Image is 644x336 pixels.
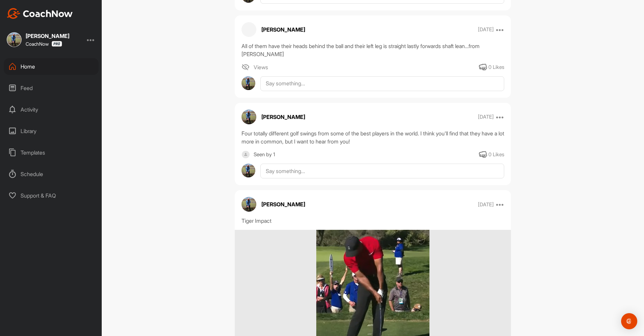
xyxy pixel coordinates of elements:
div: Templates [4,144,99,161]
div: All of them have their heads behind the ball and their left leg is straight lastly forwards shaft... [241,42,504,58]
div: Support & FAQ [4,187,99,204]
div: Activity [4,101,99,118]
div: CoachNow [26,41,62,47]
div: Tiger Impact [241,217,504,225]
div: Seen by 1 [254,151,275,159]
div: [PERSON_NAME] [26,33,69,39]
span: Views [254,63,268,71]
p: [DATE] [478,114,494,120]
p: [PERSON_NAME] [261,113,305,121]
img: avatar [241,110,256,124]
div: Library [4,123,99,139]
div: Home [4,58,99,75]
p: [PERSON_NAME] [261,26,305,34]
div: Open Intercom Messenger [621,313,637,329]
p: [PERSON_NAME] [261,200,305,208]
div: 0 Likes [488,64,504,71]
p: [DATE] [478,26,494,33]
p: [DATE] [478,201,494,208]
div: 0 Likes [488,151,504,159]
img: square_default-ef6cabf814de5a2bf16c804365e32c732080f9872bdf737d349900a9daf73cf9.png [241,151,250,159]
img: avatar [241,164,255,177]
img: icon [241,63,250,71]
img: avatar [241,197,256,212]
img: CoachNow [7,8,73,19]
img: CoachNow Pro [52,41,62,47]
div: Feed [4,80,99,96]
div: Four totally different golf swings from some of the best players in the world. I think you'll fin... [241,129,504,145]
div: Schedule [4,166,99,182]
img: avatar [241,76,255,90]
img: square_b4e0fdaa3b5bd3515168e3e056c7a181.jpg [7,32,22,47]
